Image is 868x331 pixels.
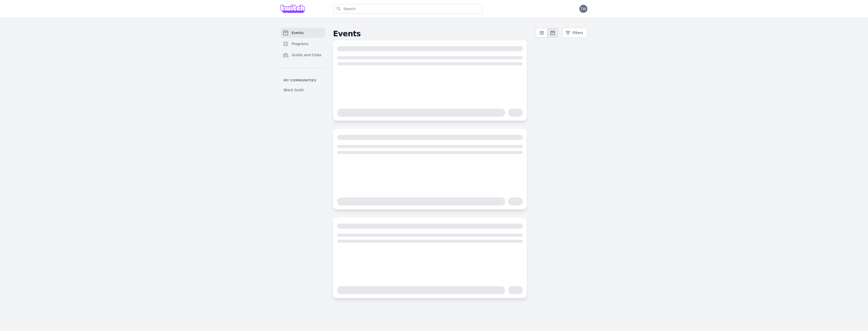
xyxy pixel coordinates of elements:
[281,39,325,49] a: Programs
[333,4,482,14] input: Search
[562,28,587,38] button: Filters
[281,50,325,60] a: Guilds and Clubs
[581,7,586,11] span: TW
[281,28,325,38] a: Events
[281,78,325,82] p: My communities
[292,30,304,35] span: Events
[284,87,304,93] span: Black Guild
[281,5,305,13] img: Grove
[292,41,308,46] span: Programs
[333,29,535,38] h2: Events
[292,52,321,57] span: Guilds and Clubs
[579,5,587,13] button: TW
[281,85,325,95] a: Black Guild
[281,28,325,95] nav: Sidebar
